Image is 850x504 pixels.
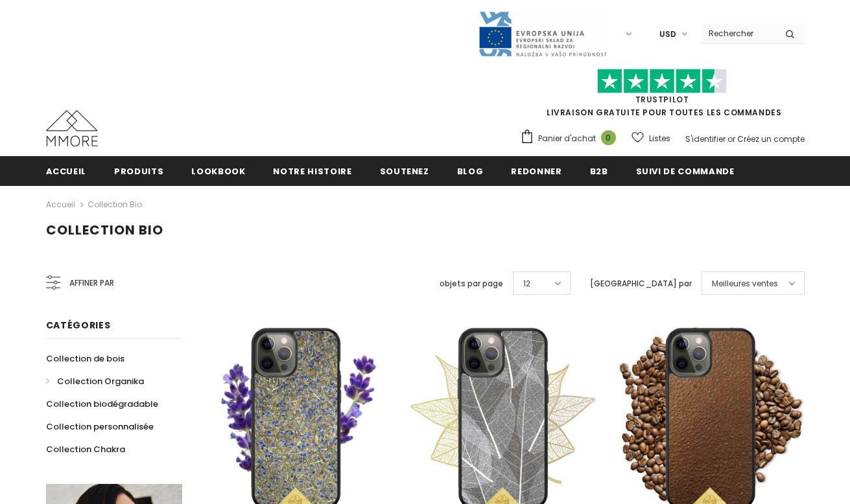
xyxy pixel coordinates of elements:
[590,165,608,178] span: B2B
[46,221,163,239] span: Collection Bio
[478,10,608,58] img: Javni Razpis
[46,438,125,461] a: Collection Chakra
[601,130,616,145] span: 0
[538,132,596,145] span: Panier d'achat
[597,69,727,94] img: Faites confiance aux étoiles pilotes
[46,110,98,146] img: Cas MMORE
[590,156,608,185] a: B2B
[114,156,163,185] a: Produits
[191,165,245,178] span: Lookbook
[191,156,245,185] a: Lookbook
[273,156,351,185] a: Notre histoire
[635,94,689,105] a: TrustPilot
[457,156,484,185] a: Blog
[380,165,429,178] span: soutenez
[727,133,735,144] span: or
[46,352,124,365] span: Collection de bois
[590,277,692,290] label: [GEOGRAPHIC_DATA] par
[636,165,735,178] span: Suivi de commande
[659,28,676,41] span: USD
[46,156,87,185] a: Accueil
[520,74,805,118] span: LIVRAISON GRATUITE POUR TOUTES LES COMMANDES
[440,277,503,290] label: objets par page
[478,28,608,39] a: Javni Razpis
[46,197,75,212] a: Accueil
[46,443,125,455] span: Collection Chakra
[701,24,775,43] input: Search Site
[737,133,805,144] a: Créez un compte
[88,199,142,210] a: Collection Bio
[57,375,144,387] span: Collection Organika
[380,156,429,185] a: soutenez
[46,347,124,370] a: Collection de bois
[511,156,561,185] a: Redonner
[46,420,154,433] span: Collection personnalisée
[636,156,735,185] a: Suivi de commande
[273,165,351,178] span: Notre histoire
[46,165,87,178] span: Accueil
[46,370,144,393] a: Collection Organika
[46,393,158,415] a: Collection biodégradable
[46,398,158,410] span: Collection biodégradable
[46,319,111,332] span: Catégories
[712,277,778,290] span: Meilleures ventes
[46,415,154,438] a: Collection personnalisée
[69,276,114,290] span: Affiner par
[632,127,670,150] a: Listes
[685,133,726,144] a: S'identifier
[523,277,530,290] span: 12
[114,165,163,178] span: Produits
[511,165,561,178] span: Redonner
[649,132,670,145] span: Listes
[520,129,622,148] a: Panier d'achat 0
[457,165,484,178] span: Blog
